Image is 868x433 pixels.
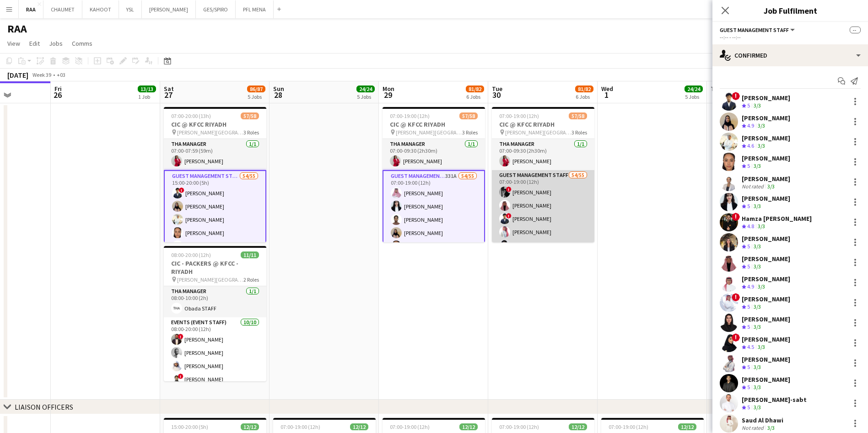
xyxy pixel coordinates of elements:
span: 57/58 [241,112,259,119]
app-skills-label: 3/3 [754,243,761,250]
button: KAHOOT [82,0,119,18]
span: [PERSON_NAME][GEOGRAPHIC_DATA] - [GEOGRAPHIC_DATA] [177,276,243,283]
app-skills-label: 3/3 [767,424,775,431]
span: 57/58 [459,112,478,119]
span: 81/82 [575,86,593,92]
div: [DATE] [7,70,28,80]
h3: CIC @ KFCC RIYADH [164,120,266,128]
span: 57/58 [569,112,587,119]
app-skills-label: 3/3 [758,122,765,129]
app-job-card: 08:00-20:00 (12h)11/11CIC - PACKERS @ KFCC - RIYADH [PERSON_NAME][GEOGRAPHIC_DATA] - [GEOGRAPHIC_... [164,246,266,381]
app-skills-label: 3/3 [758,223,765,230]
app-skills-label: 3/3 [754,384,761,390]
span: ! [732,213,740,221]
app-card-role: THA Manager1/108:00-10:00 (2h)Obada STAFF [164,286,266,317]
span: 27 [162,90,174,100]
button: Guest Management Staff [720,27,796,33]
button: CHAUMET [43,0,82,18]
app-skills-label: 3/3 [754,162,761,169]
span: 5 [747,323,750,330]
span: 2 Roles [243,276,259,283]
div: [PERSON_NAME] [742,235,790,243]
a: Comms [68,37,96,49]
span: 81/82 [466,86,484,92]
span: 4.6 [747,142,754,149]
span: Comms [72,39,92,48]
button: [PERSON_NAME] [142,0,196,18]
app-job-card: 07:00-20:00 (13h)57/58CIC @ KFCC RIYADH [PERSON_NAME][GEOGRAPHIC_DATA]3 RolesTHA Manager1/107:00-... [164,107,266,242]
div: [PERSON_NAME] [742,114,790,122]
span: 11/11 [241,251,259,258]
span: Fri [54,85,62,93]
span: ! [506,187,512,192]
app-skills-label: 3/3 [758,343,765,350]
span: 5 [747,162,750,169]
div: [PERSON_NAME] [742,355,790,364]
span: 30 [491,90,502,100]
span: 29 [381,90,394,100]
span: Sat [164,85,174,93]
span: 12/12 [569,423,587,430]
span: 12/12 [459,423,478,430]
span: Jobs [49,39,63,48]
span: ! [178,334,183,339]
app-card-role: THA Manager1/107:00-09:30 (2h30m)[PERSON_NAME] [383,139,485,170]
div: [PERSON_NAME] [742,255,790,263]
button: GES/SPIRO [196,0,236,18]
div: 5 Jobs [685,93,702,100]
span: 2 [709,90,722,100]
div: LIAISON OFFICERS [15,402,73,412]
span: 28 [272,90,284,100]
button: PFL MENA [236,0,274,18]
span: 07:00-19:00 (12h) [499,423,539,430]
span: 5 [747,243,750,250]
span: 3 Roles [571,129,587,136]
div: 6 Jobs [466,93,484,100]
div: 5 Jobs [248,93,265,100]
div: 1 Job [138,93,156,100]
span: ! [732,333,740,342]
span: [PERSON_NAME][GEOGRAPHIC_DATA] [505,129,571,136]
div: [PERSON_NAME] [742,315,790,323]
span: Week 39 [30,71,53,78]
div: Confirmed [712,44,868,66]
span: 13/13 [138,86,156,92]
span: 5 [747,384,750,390]
span: 4.9 [747,283,754,290]
app-skills-label: 3/3 [754,203,761,209]
app-skills-label: 3/3 [754,303,761,310]
app-skills-label: 3/3 [754,263,761,270]
span: 5 [747,404,750,411]
div: [PERSON_NAME] [742,94,790,102]
span: Edit [29,39,40,48]
span: 07:00-19:00 (12h) [499,112,539,119]
div: [PERSON_NAME] [742,275,790,283]
div: 5 Jobs [357,93,374,100]
div: [PERSON_NAME] [742,335,790,343]
span: ! [179,187,184,193]
button: YSL [119,0,142,18]
span: 4.8 [747,223,754,230]
span: 07:00-20:00 (13h) [171,112,211,119]
app-skills-label: 3/3 [767,183,775,190]
h1: RAA [7,22,27,36]
span: 4.5 [747,343,754,350]
span: [PERSON_NAME][GEOGRAPHIC_DATA] [396,129,462,136]
span: Thu [711,85,722,93]
app-skills-label: 3/3 [754,404,761,411]
div: Not rated [742,424,766,431]
span: Sun [273,85,284,93]
span: ! [506,213,512,219]
span: 5 [747,364,750,370]
span: -- [850,27,861,33]
app-skills-label: 3/3 [758,283,765,290]
span: 12/12 [350,423,368,430]
span: 5 [747,263,750,270]
app-job-card: 07:00-19:00 (12h)57/58CIC @ KFCC RIYADH [PERSON_NAME][GEOGRAPHIC_DATA]3 RolesTHA Manager1/107:00-... [492,107,594,242]
div: 07:00-19:00 (12h)57/58CIC @ KFCC RIYADH [PERSON_NAME][GEOGRAPHIC_DATA]3 RolesTHA Manager1/107:00-... [383,107,485,242]
div: [PERSON_NAME] [742,175,790,183]
app-skills-label: 3/3 [754,102,761,109]
span: Mon [383,85,394,93]
h3: CIC @ KFCC RIYADH [492,120,594,128]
